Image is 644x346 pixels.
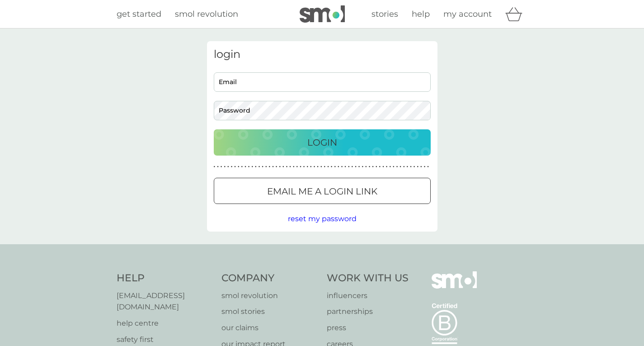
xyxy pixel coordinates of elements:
[376,165,377,169] p: ●
[255,165,257,169] p: ●
[175,9,238,19] span: smol revolution
[241,165,243,169] p: ●
[269,165,271,169] p: ●
[334,165,336,169] p: ●
[407,165,409,169] p: ●
[259,165,260,169] p: ●
[224,165,226,169] p: ●
[320,165,322,169] p: ●
[327,290,409,302] a: influencers
[248,165,250,169] p: ●
[472,303,490,321] img: visit the smol Instagram page
[238,165,240,169] p: ●
[400,165,401,169] p: ●
[432,271,477,302] img: smol
[288,213,357,225] button: reset my password
[300,5,345,23] img: smol
[369,165,371,169] p: ●
[382,165,384,169] p: ●
[417,165,418,169] p: ●
[221,290,318,302] a: smol revolution
[327,271,409,285] h4: Work With Us
[221,306,318,318] a: smol stories
[443,9,492,19] span: my account
[324,165,326,169] p: ●
[403,165,405,169] p: ●
[371,9,398,19] span: stories
[386,165,388,169] p: ●
[251,165,253,169] p: ●
[365,165,367,169] p: ●
[217,165,219,169] p: ●
[358,165,360,169] p: ●
[265,165,267,169] p: ●
[214,48,431,61] h3: login
[497,303,515,321] img: visit the smol Facebook page
[221,322,318,334] a: our claims
[282,165,284,169] p: ●
[327,165,329,169] p: ●
[221,165,222,169] p: ●
[505,5,528,23] div: basket
[396,165,398,169] p: ●
[175,8,238,21] a: smol revolution
[300,165,301,169] p: ●
[288,214,357,223] span: reset my password
[341,165,343,169] p: ●
[410,165,412,169] p: ●
[338,165,339,169] p: ●
[117,271,213,285] h4: Help
[427,165,429,169] p: ●
[262,165,263,169] p: ●
[272,165,274,169] p: ●
[117,318,213,329] a: help centre
[362,165,363,169] p: ●
[414,165,415,169] p: ●
[331,165,333,169] p: ●
[344,165,346,169] p: ●
[389,165,391,169] p: ●
[267,184,377,199] p: Email me a login link
[117,9,161,19] span: get started
[286,165,288,169] p: ●
[424,165,426,169] p: ●
[371,8,398,21] a: stories
[327,306,409,318] a: partnerships
[317,165,319,169] p: ●
[412,9,430,19] span: help
[296,165,298,169] p: ●
[306,165,308,169] p: ●
[244,165,246,169] p: ●
[289,165,291,169] p: ●
[227,165,229,169] p: ●
[420,165,422,169] p: ●
[214,129,431,156] button: Login
[393,165,395,169] p: ●
[234,165,236,169] p: ●
[379,165,381,169] p: ●
[303,165,305,169] p: ●
[117,290,213,313] a: [EMAIL_ADDRESS][DOMAIN_NAME]
[214,165,216,169] p: ●
[352,165,353,169] p: ●
[327,322,409,334] a: press
[117,334,213,346] p: safety first
[221,271,318,285] h4: Company
[276,165,277,169] p: ●
[117,8,161,21] a: get started
[372,165,374,169] p: ●
[348,165,350,169] p: ●
[279,165,281,169] p: ●
[293,165,295,169] p: ●
[355,165,357,169] p: ●
[314,165,315,169] p: ●
[214,178,431,204] button: Email me a login link
[412,8,430,21] a: help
